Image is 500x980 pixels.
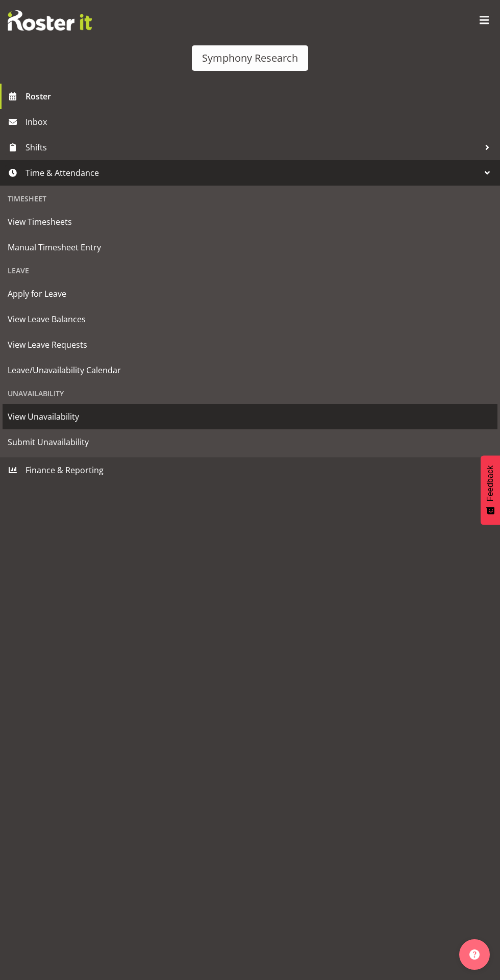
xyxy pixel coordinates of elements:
[26,89,495,104] span: Roster
[481,455,500,525] button: Feedback - Show survey
[3,281,497,306] a: Apply for Leave
[3,209,497,235] a: View Timesheets
[8,240,492,255] span: Manual Timesheet Entry
[3,429,497,455] a: Submit Unavailability
[3,404,497,429] a: View Unavailability
[3,306,497,332] a: View Leave Balances
[8,286,492,301] span: Apply for Leave
[486,466,495,501] span: Feedback
[26,140,480,155] span: Shifts
[8,312,492,327] span: View Leave Balances
[3,260,497,281] div: Leave
[3,235,497,260] a: Manual Timesheet Entry
[3,383,497,404] div: Unavailability
[8,363,492,378] span: Leave/Unavailability Calendar
[26,462,480,478] span: Finance & Reporting
[3,332,497,357] a: View Leave Requests
[8,434,492,450] span: Submit Unavailability
[8,409,492,424] span: View Unavailability
[8,337,492,352] span: View Leave Requests
[3,357,497,383] a: Leave/Unavailability Calendar
[8,10,92,31] img: Rosterit website logo
[202,50,298,66] div: Symphony Research
[26,165,480,180] span: Time & Attendance
[26,114,495,130] span: Inbox
[3,188,497,209] div: Timesheet
[469,949,480,960] img: help-xxl-2.png
[8,214,492,229] span: View Timesheets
